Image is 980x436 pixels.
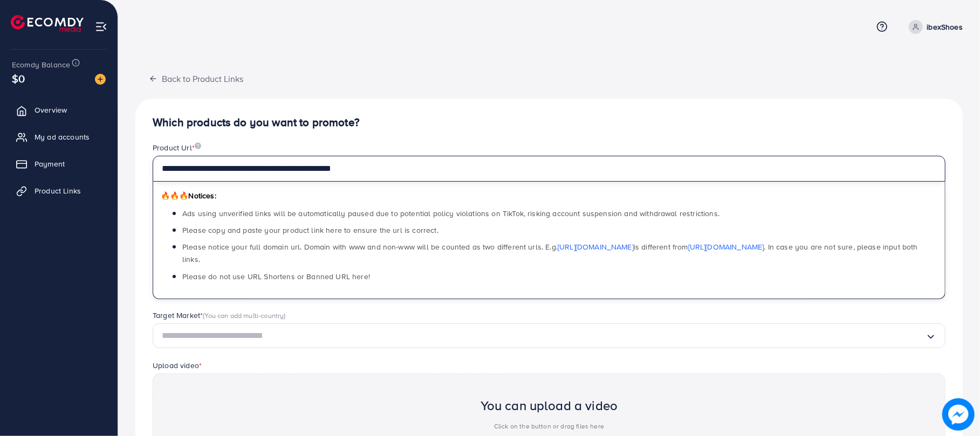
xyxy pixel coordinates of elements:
[12,71,25,86] span: $0
[481,420,618,433] p: Click on the button or drag files here
[481,398,618,413] h2: You can upload a video
[182,241,918,265] span: Please notice your full domain url. Domain with www and non-www will be counted as two different ...
[558,241,634,252] a: [URL][DOMAIN_NAME]
[688,241,764,252] a: [URL][DOMAIN_NAME]
[153,360,202,371] label: Upload video
[182,271,370,282] span: Please do not use URL Shortens or Banned URL here!
[182,225,438,236] span: Please copy and paste your product link here to ensure the url is correct.
[8,153,109,175] a: Payment
[942,398,975,431] img: image
[35,105,67,115] span: Overview
[95,74,106,85] img: image
[162,328,926,344] input: Search for option
[35,132,90,142] span: My ad accounts
[153,116,945,129] h4: Which products do you want to promote?
[35,185,81,196] span: Product Links
[904,20,963,34] a: ibexShoes
[927,20,963,33] p: ibexShoes
[153,142,201,153] label: Product Url
[203,310,285,320] span: (You can add multi-country)
[35,158,65,169] span: Payment
[161,190,188,201] span: 🔥🔥🔥
[161,190,216,201] span: Notices:
[153,310,286,321] label: Target Market
[153,323,945,349] div: Search for option
[11,15,84,32] img: logo
[8,180,109,202] a: Product Links
[95,20,107,33] img: menu
[135,67,257,90] button: Back to Product Links
[12,59,70,70] span: Ecomdy Balance
[182,208,719,219] span: Ads using unverified links will be automatically paused due to potential policy violations on Tik...
[195,142,201,149] img: image
[8,99,109,121] a: Overview
[8,126,109,148] a: My ad accounts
